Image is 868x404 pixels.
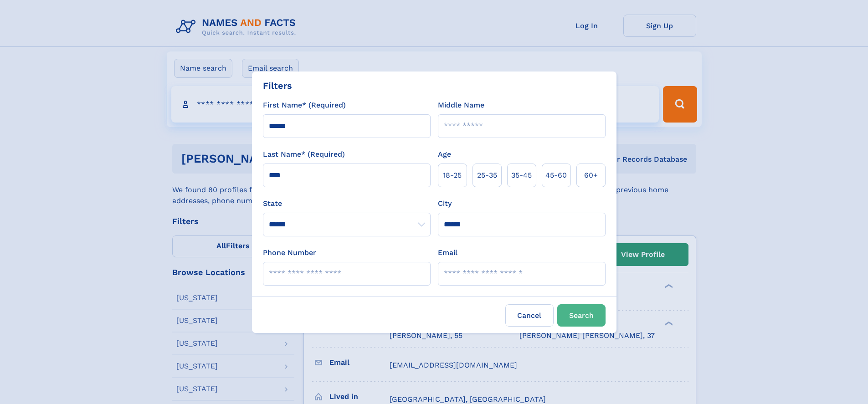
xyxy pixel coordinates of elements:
[477,170,497,181] span: 25‑35
[263,100,346,111] label: First Name* (Required)
[438,247,457,258] label: Email
[443,170,462,181] span: 18‑25
[438,149,451,160] label: Age
[545,170,567,181] span: 45‑60
[511,170,532,181] span: 35‑45
[584,170,598,181] span: 60+
[505,304,554,327] label: Cancel
[438,100,484,111] label: Middle Name
[263,198,431,209] label: State
[557,304,606,327] button: Search
[263,79,292,92] div: Filters
[263,149,345,160] label: Last Name* (Required)
[263,247,316,258] label: Phone Number
[438,198,452,209] label: City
